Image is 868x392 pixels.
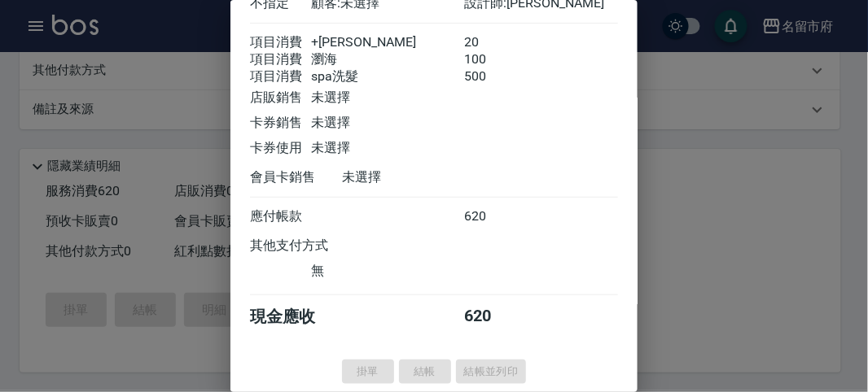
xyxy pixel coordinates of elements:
[250,68,311,85] div: 項目消費
[465,34,526,51] div: 20
[250,208,311,225] div: 應付帳款
[465,68,526,85] div: 500
[311,51,464,68] div: 瀏海
[465,306,526,328] div: 620
[311,263,464,280] div: 無
[342,169,495,186] div: 未選擇
[250,237,373,255] div: 其他支付方式
[465,51,526,68] div: 100
[250,306,342,328] div: 現金應收
[250,140,311,157] div: 卡券使用
[250,51,311,68] div: 項目消費
[311,115,464,132] div: 未選擇
[311,89,464,107] div: 未選擇
[465,208,526,225] div: 620
[250,115,311,132] div: 卡券銷售
[311,68,464,85] div: spa洗髮
[311,34,464,51] div: +[PERSON_NAME]
[250,34,311,51] div: 項目消費
[311,140,464,157] div: 未選擇
[250,89,311,107] div: 店販銷售
[250,169,342,186] div: 會員卡銷售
